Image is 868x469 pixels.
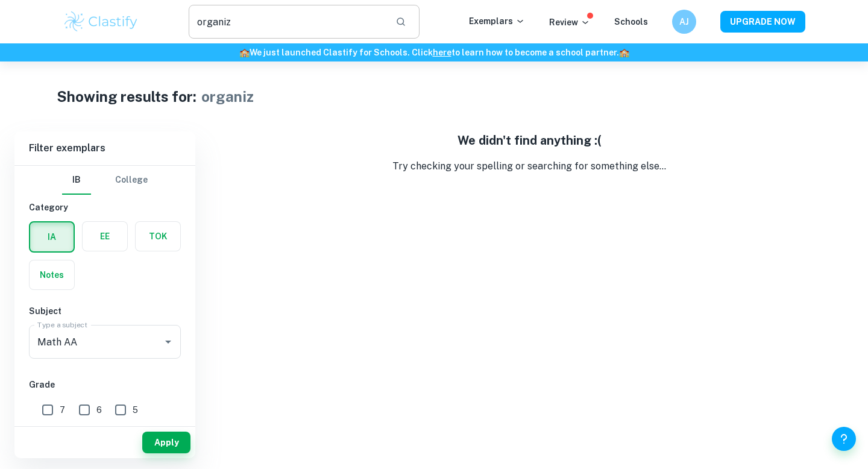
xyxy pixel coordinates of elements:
h6: Grade [29,378,181,391]
p: Review [549,16,590,29]
a: Schools [614,17,648,27]
p: Exemplars [469,14,525,28]
a: here [433,48,451,57]
button: Apply [142,432,190,453]
h6: Category [29,201,181,214]
button: IB [62,166,91,195]
button: College [115,166,148,195]
span: 🏫 [239,48,250,57]
button: TOK [136,222,180,251]
span: 7 [60,403,65,417]
button: UPGRADE NOW [720,11,805,33]
h1: organiz [201,86,254,107]
button: AJ [672,10,696,34]
button: Notes [30,260,74,289]
button: Help and Feedback [832,427,856,451]
input: Search for any exemplars... [189,5,386,39]
h6: We just launched Clastify for Schools. Click to learn how to become a school partner. [2,46,866,59]
h6: Filter exemplars [14,131,195,165]
h5: We didn't find anything :( [205,131,854,150]
div: Filter type choice [62,166,148,195]
span: 5 [133,403,138,417]
button: IA [30,222,74,251]
h6: AJ [678,15,691,28]
h1: Showing results for: [57,86,197,107]
p: Try checking your spelling or searching for something else... [205,159,854,174]
span: 6 [96,403,102,417]
img: Clastify logo [63,10,139,34]
button: EE [83,222,127,251]
h6: Subject [29,304,181,318]
span: 🏫 [619,48,629,57]
label: Type a subject [37,319,87,330]
button: Open [160,333,177,350]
